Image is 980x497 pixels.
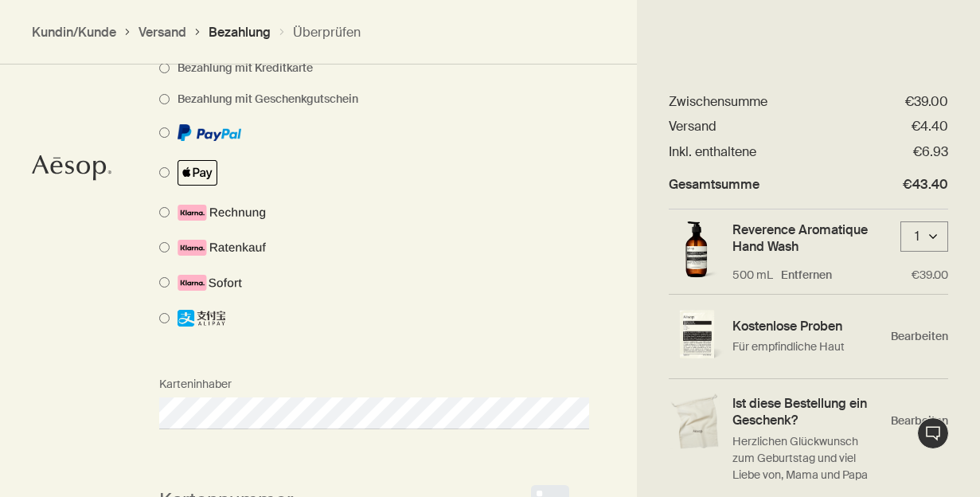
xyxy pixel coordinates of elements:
button: Kundin/Kunde [32,24,116,41]
h4: Kostenlose Proben [732,318,883,335]
button: Live-Support Chat [917,417,949,449]
dt: Gesamtsumme [669,176,759,193]
span: Bearbeiten [891,413,948,429]
img: Gift wrap example [669,393,724,449]
button: Bezahlung [209,24,271,41]
button: Versand [139,24,186,41]
p: Herzlichen Glückwunsch zum Geburtstag und viel Liebe von, Mama und Papa [732,433,883,483]
input: Karteninhaber [159,397,589,429]
p: €39.00 [912,268,948,283]
dt: Versand [669,118,716,135]
h4: Ist diese Bestellung ein Geschenk? [732,395,883,429]
img: Reverence Aromatique Hand Wash with pump [669,221,724,281]
p: Für empfindliche Haut [732,339,883,355]
button: Entfernen [781,268,832,283]
div: 1 [909,229,925,245]
dt: Zwischensumme [669,93,767,110]
dt: Inkl. enthaltene [669,143,756,160]
label: Bezahlung mit Kreditkarte [170,62,313,74]
dd: €39.00 [905,93,948,110]
dd: €43.40 [903,176,948,193]
dd: €6.93 [913,143,948,160]
dd: €4.40 [912,118,948,135]
a: Reverence Aromatique Hand Wash [732,221,894,256]
div: Bearbeiten [669,295,948,379]
label: Bezahlung mit Geschenkgutschein [170,93,358,105]
img: Single sample sachet [669,310,724,364]
button: Überprüfen [293,24,361,41]
span: Bearbeiten [891,329,948,344]
p: 500 mL [732,268,773,283]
